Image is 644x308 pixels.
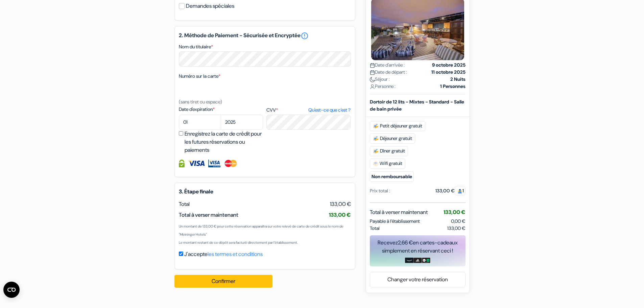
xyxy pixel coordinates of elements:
label: J'accepte [184,250,263,258]
small: (sans tiret ou espace) [179,99,222,105]
span: 133,00 € [447,225,466,232]
div: Recevez en cartes-cadeaux simplement en réservant ceci ! [370,239,466,255]
span: Date de départ : [370,69,407,76]
label: CVV [266,106,351,114]
span: Déjeuner gratuit [370,134,415,144]
strong: 9 octobre 2025 [432,62,466,69]
span: Personne : [370,83,396,90]
button: Open CMP widget [3,282,20,298]
span: Payable à l’établissement [370,218,420,225]
img: guest.svg [457,189,462,194]
img: Visa [188,160,205,167]
button: Confirmer [174,275,272,288]
div: 133,00 € [435,187,466,194]
label: Nom du titulaire [179,43,213,50]
small: Le montant restant de ce dépôt sera facturé directement par l'établissement. [179,240,298,245]
span: 133,00 € [330,200,351,208]
span: Total à verser maintenant [370,208,428,216]
div: Prix total : [370,187,390,194]
img: free_breakfast.svg [373,123,379,129]
img: moon.svg [370,77,375,82]
span: 2,66 € [398,239,413,246]
a: error_outline [301,32,309,40]
label: Enregistrez la carte de crédit pour les futures réservations ou paiements [185,130,265,154]
small: Non remboursable [370,171,414,182]
img: adidas-card.png [413,258,422,263]
img: free_breakfast.svg [373,136,379,141]
img: user_icon.svg [370,84,375,89]
img: Master Card [224,160,238,167]
span: 133,00 € [444,209,466,216]
span: 0,00 € [451,218,466,224]
span: Petit déjeuner gratuit [370,121,425,131]
img: Information de carte de crédit entièrement encryptée et sécurisée [179,160,185,167]
span: 133,00 € [329,211,351,218]
img: calendar.svg [370,70,375,75]
strong: 1 Personnes [440,83,466,90]
a: les termes et conditions [208,251,263,258]
strong: 2 Nuits [450,76,466,83]
img: amazon-card-no-text.png [405,258,413,263]
label: Numéro sur la carte [179,73,220,80]
img: calendar.svg [370,63,375,68]
label: Date d'expiration [179,106,263,113]
label: Demandes spéciales [186,1,234,11]
span: Dîner gratuit [370,146,408,156]
img: free_breakfast.svg [373,148,379,154]
span: Séjour : [370,76,390,83]
span: Total à verser maintenant [179,211,238,218]
img: free_wifi.svg [373,161,378,166]
a: Qu'est-ce que c'est ? [308,106,351,114]
span: 1 [455,186,466,195]
span: Date d'arrivée : [370,62,405,69]
b: Dortoir de 12 lits - Mixtes - Standard - Salle de bain privée [370,99,464,112]
span: Total [179,200,190,208]
span: Wifi gratuit [370,159,405,169]
strong: 11 octobre 2025 [431,69,466,76]
span: Total [370,225,380,232]
a: Changer votre réservation [370,273,465,286]
img: Visa Electron [208,160,220,167]
img: uber-uber-eats-card.png [422,258,430,263]
h5: 3. Étape finale [179,188,351,195]
h5: 2. Méthode de Paiement - Sécurisée et Encryptée [179,32,351,40]
small: Un montant de 133,00 € pour cette réservation apparaîtra sur votre relevé de carte de crédit sous... [179,224,343,237]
